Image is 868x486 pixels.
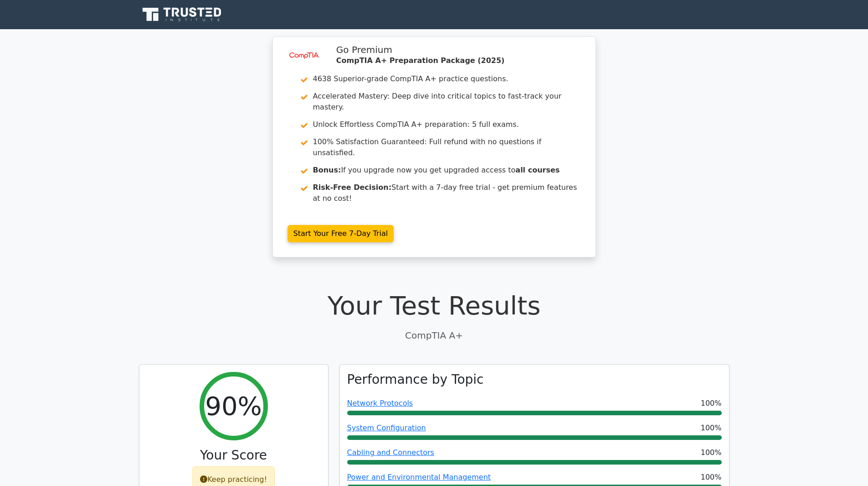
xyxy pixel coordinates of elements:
h2: 90% [205,391,262,421]
span: 100% [701,423,722,434]
a: Start Your Free 7-Day Trial [288,225,394,242]
h3: Your Score [147,448,321,463]
a: Network Protocols [347,399,413,408]
span: 100% [701,472,722,483]
a: Cabling and Connectors [347,448,434,457]
h3: Performance by Topic [347,372,484,387]
h1: Your Test Results [139,290,729,321]
a: Power and Environmental Management [347,473,491,481]
a: System Configuration [347,423,426,432]
span: 100% [701,398,722,409]
span: 100% [701,447,722,458]
p: CompTIA A+ [139,329,729,342]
